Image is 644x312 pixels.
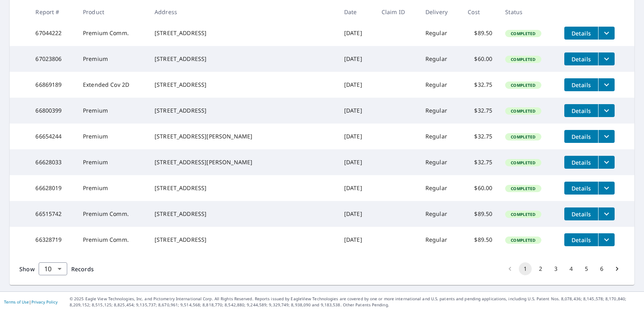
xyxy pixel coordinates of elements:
td: 66628019 [29,175,76,201]
td: Regular [419,98,461,124]
div: [STREET_ADDRESS][PERSON_NAME] [155,132,331,140]
span: Completed [506,57,540,62]
span: Completed [506,186,540,191]
td: $60.00 [461,46,499,72]
span: Completed [506,237,540,243]
td: [DATE] [338,46,375,72]
td: Regular [419,149,461,175]
td: [DATE] [338,98,375,124]
td: Regular [419,20,461,46]
td: Premium [76,175,148,201]
span: Details [569,107,593,115]
span: Records [71,265,94,273]
span: Details [569,159,593,166]
span: Details [569,29,593,37]
td: Premium [76,98,148,124]
span: Show [19,265,35,273]
td: [DATE] [338,175,375,201]
td: Premium Comm. [76,201,148,227]
div: [STREET_ADDRESS] [155,55,331,63]
button: filesDropdownBtn-66515742 [598,207,615,220]
button: detailsBtn-67044222 [564,27,598,40]
td: 66654244 [29,124,76,149]
div: 10 [39,258,67,280]
span: Completed [506,82,540,88]
button: Go to page 6 [595,262,608,275]
button: detailsBtn-66628019 [564,182,598,195]
span: Details [569,236,593,244]
td: Premium Comm. [76,227,148,253]
td: Regular [419,227,461,253]
button: detailsBtn-66800399 [564,104,598,117]
td: 66628033 [29,149,76,175]
button: filesDropdownBtn-66654244 [598,130,615,143]
button: Go to page 4 [565,262,578,275]
div: Show 10 records [39,262,67,275]
td: $89.50 [461,227,499,253]
button: Go to page 3 [549,262,562,275]
nav: pagination navigation [502,262,625,275]
a: Terms of Use [4,299,29,305]
td: 67023806 [29,46,76,72]
td: Regular [419,201,461,227]
button: detailsBtn-66628033 [564,156,598,169]
span: Details [569,184,593,192]
td: Premium [76,124,148,149]
button: filesDropdownBtn-67023806 [598,52,615,65]
td: 66800399 [29,98,76,124]
td: [DATE] [338,124,375,149]
span: Details [569,81,593,89]
button: filesDropdownBtn-66869189 [598,78,615,91]
button: Go to page 5 [580,262,593,275]
td: Premium [76,149,148,175]
td: 66869189 [29,72,76,98]
button: Go to page 2 [534,262,547,275]
td: Regular [419,46,461,72]
td: 66515742 [29,201,76,227]
button: filesDropdownBtn-67044222 [598,27,615,40]
td: $89.50 [461,201,499,227]
button: filesDropdownBtn-66328719 [598,233,615,246]
button: Go to next page [611,262,623,275]
td: [DATE] [338,72,375,98]
span: Details [569,210,593,218]
span: Completed [506,31,540,36]
td: $32.75 [461,124,499,149]
div: [STREET_ADDRESS] [155,29,331,37]
td: Regular [419,124,461,149]
td: Regular [419,175,461,201]
a: Privacy Policy [31,299,58,305]
span: Details [569,55,593,63]
button: detailsBtn-67023806 [564,52,598,65]
td: [DATE] [338,20,375,46]
td: Extended Cov 2D [76,72,148,98]
div: [STREET_ADDRESS] [155,184,331,192]
div: [STREET_ADDRESS] [155,107,331,115]
button: filesDropdownBtn-66628033 [598,156,615,169]
p: | [4,299,58,304]
button: filesDropdownBtn-66800399 [598,104,615,117]
button: page 1 [519,262,532,275]
button: filesDropdownBtn-66628019 [598,182,615,195]
button: detailsBtn-66515742 [564,207,598,220]
button: detailsBtn-66654244 [564,130,598,143]
div: [STREET_ADDRESS] [155,81,331,89]
p: © 2025 Eagle View Technologies, Inc. and Pictometry International Corp. All Rights Reserved. Repo... [70,296,640,308]
div: [STREET_ADDRESS] [155,210,331,218]
td: [DATE] [338,201,375,227]
td: 66328719 [29,227,76,253]
span: Completed [506,160,540,165]
div: [STREET_ADDRESS] [155,236,331,244]
td: Premium [76,46,148,72]
button: detailsBtn-66869189 [564,78,598,91]
span: Completed [506,134,540,140]
td: $32.75 [461,98,499,124]
td: Premium Comm. [76,20,148,46]
button: detailsBtn-66328719 [564,233,598,246]
td: $32.75 [461,72,499,98]
td: [DATE] [338,149,375,175]
div: [STREET_ADDRESS][PERSON_NAME] [155,158,331,166]
span: Completed [506,211,540,217]
td: Regular [419,72,461,98]
td: 67044222 [29,20,76,46]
